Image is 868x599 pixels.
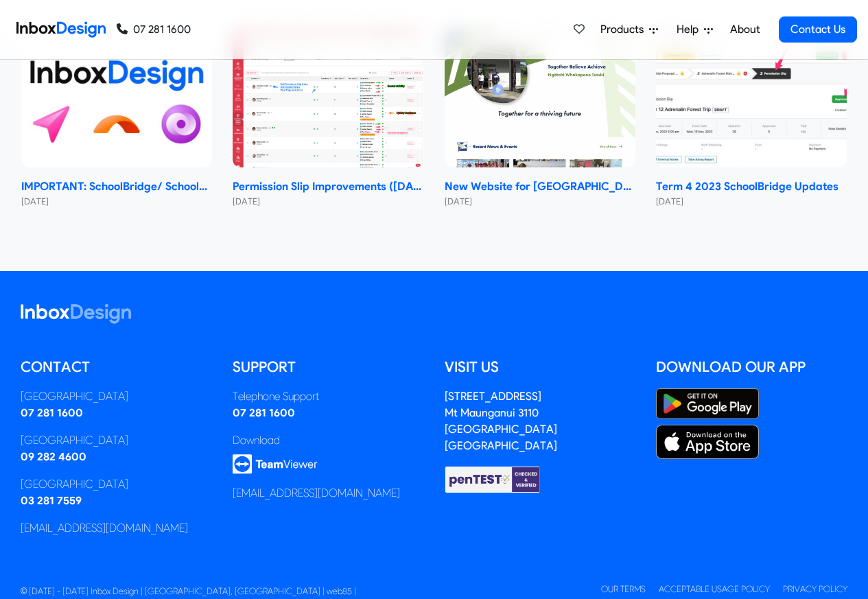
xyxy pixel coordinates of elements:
[21,25,212,209] a: IMPORTANT: SchoolBridge/ SchoolPoint Data- Sharing Information- NEW 2024 IMPORTANT: SchoolBridge/...
[445,465,541,494] img: Checked & Verified by penTEST
[233,178,423,195] strong: Permission Slip Improvements ([DATE])
[233,25,423,168] img: Permission Slip Improvements (June 2024)
[117,21,191,38] a: 07 281 1600
[21,304,131,324] img: logo_inboxdesign_white.svg
[21,178,212,195] strong: IMPORTANT: SchoolBridge/ SchoolPoint Data- Sharing Information- NEW 2024
[445,25,635,209] a: New Website for Whangaparāoa College New Website for [GEOGRAPHIC_DATA] [DATE]
[21,494,82,507] a: 03 281 7559
[601,584,646,594] a: Our Terms
[600,21,649,38] span: Products
[21,432,212,449] div: [GEOGRAPHIC_DATA]
[656,388,759,419] img: Google Play Store
[21,357,212,377] h5: Contact
[445,195,635,208] small: [DATE]
[233,25,423,209] a: Permission Slip Improvements (June 2024) Permission Slip Improvements ([DATE]) [DATE]
[21,476,212,493] div: [GEOGRAPHIC_DATA]
[445,178,635,195] strong: New Website for [GEOGRAPHIC_DATA]
[671,16,718,43] a: Help
[21,388,212,405] div: [GEOGRAPHIC_DATA]
[21,450,86,463] a: 09 282 4600
[677,21,704,38] span: Help
[783,584,847,594] a: Privacy Policy
[656,195,847,208] small: [DATE]
[656,178,847,195] strong: Term 4 2023 SchoolBridge Updates
[656,25,847,168] img: Term 4 2023 SchoolBridge Updates
[445,25,635,168] img: New Website for Whangaparāoa College
[445,357,636,377] h5: Visit us
[445,472,541,485] a: Checked & Verified by penTEST
[656,357,847,377] h5: Download our App
[445,390,557,452] a: [STREET_ADDRESS]Mt Maunganui 3110[GEOGRAPHIC_DATA][GEOGRAPHIC_DATA]
[233,454,318,474] img: logo_teamviewer.svg
[779,16,857,43] a: Contact Us
[656,25,847,209] a: Term 4 2023 SchoolBridge Updates Term 4 2023 SchoolBridge Updates [DATE]
[21,586,356,596] span: © [DATE] - [DATE] Inbox Design | [GEOGRAPHIC_DATA], [GEOGRAPHIC_DATA] | web85 |
[656,425,759,459] img: Apple App Store
[21,25,212,168] img: IMPORTANT: SchoolBridge/ SchoolPoint Data- Sharing Information- NEW 2024
[21,406,83,419] a: 07 281 1600
[659,584,770,594] a: Acceptable Usage Policy
[21,195,212,208] small: [DATE]
[445,390,557,452] address: [STREET_ADDRESS] Mt Maunganui 3110 [GEOGRAPHIC_DATA] [GEOGRAPHIC_DATA]
[21,521,188,535] a: [EMAIL_ADDRESS][DOMAIN_NAME]
[233,486,400,500] a: [EMAIL_ADDRESS][DOMAIN_NAME]
[726,16,764,43] a: About
[233,357,424,377] h5: Support
[233,406,295,419] a: 07 281 1600
[595,16,664,43] a: Products
[233,388,424,405] div: Telephone Support
[233,432,424,449] div: Download
[233,195,423,208] small: [DATE]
